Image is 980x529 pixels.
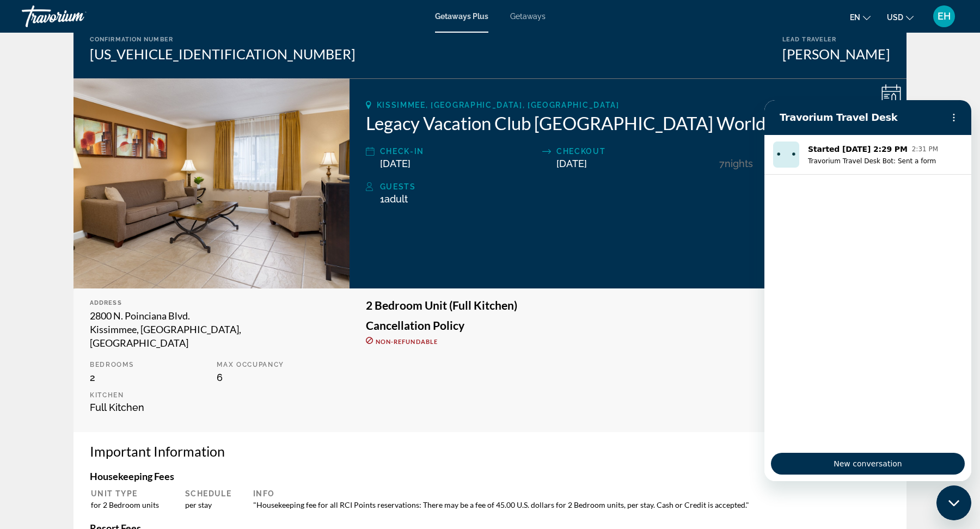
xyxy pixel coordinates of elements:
span: Kissimmee, [GEOGRAPHIC_DATA], [GEOGRAPHIC_DATA] [377,101,620,109]
span: Nights [725,158,753,169]
h3: 2 Bedroom Unit (Full Kitchen) [366,299,890,311]
img: Legacy Vacation Club Orlando-Resort World II [73,78,350,288]
button: Change language [850,9,871,25]
span: 7 [719,158,725,169]
span: 6 [217,372,223,383]
a: Travorium [22,2,131,30]
span: Full Kitchen [90,402,144,413]
span: en [850,13,860,22]
th: Unit Type [91,489,179,499]
span: USD [887,13,903,22]
td: "Housekeeping fee for all RCI Points reservations: There may be a fee of 45.00 U.S. dollars for 2... [248,500,889,510]
span: [DATE] [556,158,587,169]
button: Change currency [887,9,914,25]
h3: Cancellation Policy [366,319,890,331]
div: Guests [380,180,890,193]
td: per stay [180,500,247,510]
div: [PERSON_NAME] [782,46,890,62]
span: EH [938,11,951,22]
span: Non-refundable [376,338,438,345]
iframe: Button to launch messaging window, conversation in progress [936,485,971,520]
div: Address [90,299,333,306]
span: 1 [380,193,408,205]
td: for 2 Bedroom units [91,500,179,510]
p: Max Occupancy [217,361,333,368]
iframe: Messaging window [764,100,971,481]
p: Kitchen [90,391,206,399]
h4: Housekeeping Fees [90,470,890,482]
div: Checkout [556,145,713,158]
a: Getaways Plus [435,12,488,21]
a: Getaways [510,12,546,21]
p: Bedrooms [90,361,206,368]
span: [DATE] [380,158,411,169]
span: Adult [384,193,408,205]
div: Confirmation Number [90,36,356,43]
h3: Important Information [90,443,890,459]
div: [US_VEHICLE_IDENTIFICATION_NUMBER] [90,46,356,62]
button: User Menu [930,5,958,28]
div: Check-In [380,145,537,158]
th: Schedule [180,489,247,499]
h2: Legacy Vacation Club [GEOGRAPHIC_DATA] World II [366,112,890,134]
th: Info [248,489,889,499]
span: 2 [90,372,95,383]
div: Lead Traveler [782,36,890,43]
div: 2800 N. Poinciana Blvd. Kissimmee, [GEOGRAPHIC_DATA], [GEOGRAPHIC_DATA] [90,309,333,350]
